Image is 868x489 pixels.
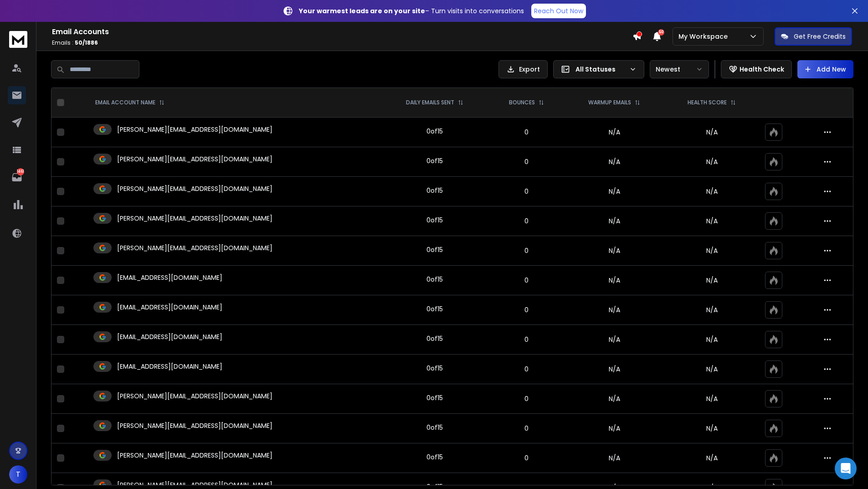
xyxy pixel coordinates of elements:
[117,303,222,312] p: [EMAIL_ADDRESS][DOMAIN_NAME]
[794,32,846,41] p: Get Free Credits
[494,216,559,226] p: 0
[564,414,664,443] td: N/A
[426,245,443,254] div: 0 of 15
[117,214,272,223] p: [PERSON_NAME][EMAIL_ADDRESS][DOMAIN_NAME]
[797,60,853,78] button: Add New
[494,365,559,374] p: 0
[835,458,857,479] div: Open Intercom Messenger
[678,32,731,41] p: My Workspace
[564,118,664,147] td: N/A
[564,266,664,295] td: N/A
[494,424,559,433] p: 0
[670,128,754,137] p: N/A
[426,304,443,314] div: 0 of 15
[9,465,27,484] button: T
[688,99,727,106] p: HEALTH SCORE
[117,421,272,430] p: [PERSON_NAME][EMAIL_ADDRESS][DOMAIN_NAME]
[564,295,664,325] td: N/A
[117,451,272,460] p: [PERSON_NAME][EMAIL_ADDRESS][DOMAIN_NAME]
[426,127,443,136] div: 0 of 15
[117,391,272,401] p: [PERSON_NAME][EMAIL_ADDRESS][DOMAIN_NAME]
[564,443,664,473] td: N/A
[670,216,754,226] p: N/A
[299,6,524,15] p: – Turn visits into conversations
[564,177,664,206] td: N/A
[494,128,559,137] p: 0
[494,335,559,344] p: 0
[494,276,559,285] p: 0
[117,154,272,164] p: [PERSON_NAME][EMAIL_ADDRESS][DOMAIN_NAME]
[117,125,272,134] p: [PERSON_NAME][EMAIL_ADDRESS][DOMAIN_NAME]
[117,184,272,193] p: [PERSON_NAME][EMAIL_ADDRESS][DOMAIN_NAME]
[406,99,454,106] p: DAILY EMAILS SENT
[670,276,754,285] p: N/A
[117,243,272,252] p: [PERSON_NAME][EMAIL_ADDRESS][DOMAIN_NAME]
[564,147,664,177] td: N/A
[564,325,664,355] td: N/A
[670,305,754,314] p: N/A
[564,384,664,414] td: N/A
[775,27,852,46] button: Get Free Credits
[75,39,98,46] span: 50 / 1886
[509,99,535,106] p: BOUNCES
[8,168,26,186] a: 1461
[494,453,559,463] p: 0
[9,31,27,48] img: logo
[426,156,443,165] div: 0 of 15
[17,168,24,175] p: 1461
[575,65,626,74] p: All Statuses
[95,99,164,106] div: EMAIL ACCOUNT NAME
[426,275,443,284] div: 0 of 15
[494,187,559,196] p: 0
[426,393,443,402] div: 0 of 15
[658,29,664,36] span: 50
[670,187,754,196] p: N/A
[494,305,559,314] p: 0
[494,157,559,166] p: 0
[52,26,632,37] h1: Email Accounts
[670,335,754,344] p: N/A
[426,216,443,225] div: 0 of 15
[494,394,559,403] p: 0
[117,273,222,282] p: [EMAIL_ADDRESS][DOMAIN_NAME]
[564,236,664,266] td: N/A
[564,206,664,236] td: N/A
[740,65,784,74] p: Health Check
[588,99,631,106] p: WARMUP EMAILS
[564,355,664,384] td: N/A
[534,6,583,15] p: Reach Out Now
[670,365,754,374] p: N/A
[650,60,709,78] button: Newest
[494,246,559,255] p: 0
[670,246,754,255] p: N/A
[531,4,586,18] a: Reach Out Now
[670,157,754,166] p: N/A
[426,423,443,432] div: 0 of 15
[426,186,443,195] div: 0 of 15
[299,6,425,15] strong: Your warmest leads are on your site
[670,394,754,403] p: N/A
[498,60,548,78] button: Export
[670,453,754,463] p: N/A
[52,39,632,46] p: Emails :
[117,362,222,371] p: [EMAIL_ADDRESS][DOMAIN_NAME]
[426,364,443,373] div: 0 of 15
[426,334,443,343] div: 0 of 15
[670,424,754,433] p: N/A
[426,453,443,462] div: 0 of 15
[721,60,792,78] button: Health Check
[117,332,222,341] p: [EMAIL_ADDRESS][DOMAIN_NAME]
